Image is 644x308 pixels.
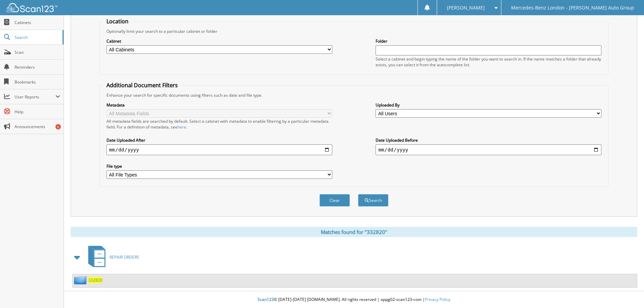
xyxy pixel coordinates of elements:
[64,291,644,308] div: © [DATE]-[DATE] [DOMAIN_NAME]. All rights reserved | appg02-scan123-com |
[15,64,60,70] span: Reminders
[106,118,332,130] div: All metadata fields are searched by default. Select a cabinet with metadata to enable filtering b...
[376,38,601,44] label: Folder
[103,92,605,98] div: Enhance your search for specific documents using filters such as date and file type.
[110,254,139,260] span: REPAIR ORDERS
[15,34,59,40] span: Search
[106,102,332,108] label: Metadata
[15,49,60,55] span: Scan
[84,244,139,270] a: REPAIR ORDERS
[7,3,57,12] img: scan123-logo-white.svg
[106,144,332,155] input: start
[106,163,332,169] label: File type
[106,38,332,44] label: Cabinet
[106,137,332,143] label: Date Uploaded After
[610,276,644,308] iframe: Chat Widget
[376,102,601,108] label: Uploaded By
[74,276,88,284] img: folder2.png
[376,144,601,155] input: end
[15,124,60,129] span: Announcements
[15,20,60,25] span: Cabinets
[425,297,450,302] a: Privacy Policy
[376,56,601,68] div: Select a cabinet and begin typing the name of the folder you want to search in. If the name match...
[177,124,186,130] a: here
[103,81,181,89] legend: Additional Document Filters
[103,18,132,25] legend: Location
[258,297,274,302] span: Scan123
[376,137,601,143] label: Date Uploaded Before
[71,227,637,237] div: Matches found for "332820"
[15,109,60,115] span: Help
[15,79,60,85] span: Bookmarks
[358,194,388,207] button: Search
[55,124,61,129] div: 6
[511,6,634,10] span: Mercedes-Benz London - [PERSON_NAME] Auto Group
[447,6,485,10] span: [PERSON_NAME]
[103,28,605,34] div: Optionally limit your search to a particular cabinet or folder
[15,94,55,100] span: User Reports
[319,194,350,207] button: Clear
[88,277,102,283] a: 332820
